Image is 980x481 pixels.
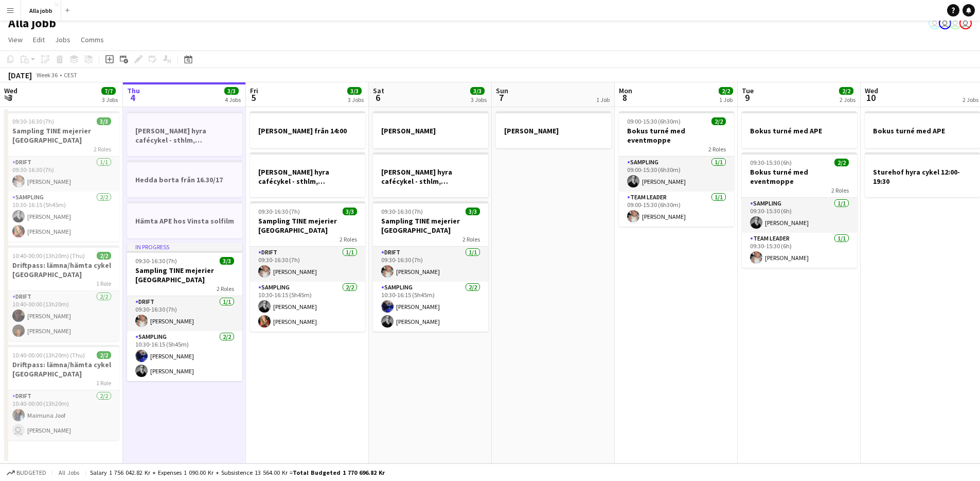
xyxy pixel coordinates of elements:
h3: Hämta APE hos Vinsta solfilm [127,216,242,226]
span: Wed [865,86,878,95]
div: CEST [64,71,77,79]
span: 2 Roles [94,145,111,153]
span: 4 [126,92,140,104]
app-card-role: Drift2/210:40-00:00 (13h20m)Maimuna Joof [PERSON_NAME] [4,390,119,440]
div: In progress [127,243,242,251]
span: 2/2 [97,351,111,359]
span: 2 Roles [340,235,357,243]
app-job-card: 10:40-00:00 (13h20m) (Thu)2/2Driftpass: lämna/hämta cykel [GEOGRAPHIC_DATA]1 RoleDrift2/210:40-00... [4,345,119,440]
h1: Alla jobb [8,15,56,31]
app-card-role: Team Leader1/109:30-15:30 (6h)[PERSON_NAME] [742,233,857,268]
app-job-card: [PERSON_NAME] hyra cafécykel - sthlm, [GEOGRAPHIC_DATA], cph [250,152,365,197]
span: 2/2 [97,252,111,260]
app-job-card: Bokus turné med APE [865,111,980,148]
app-job-card: Hämta APE hos Vinsta solfilm [127,201,242,238]
h3: [PERSON_NAME] från 14:00 [250,126,365,135]
a: View [4,33,27,46]
app-job-card: 09:30-16:30 (7h)3/3Sampling TINE mejerier [GEOGRAPHIC_DATA]2 RolesDrift1/109:30-16:30 (7h)[PERSON... [4,111,119,242]
app-job-card: Bokus turné med APE [742,111,857,148]
div: 3 Jobs [348,96,364,104]
span: Jobs [55,35,70,44]
button: Budgeted [5,467,48,478]
span: 3 [3,92,17,104]
span: Wed [4,86,17,95]
app-job-card: [PERSON_NAME] [373,111,488,148]
span: 1 Role [96,379,111,387]
span: Total Budgeted 1 770 696.82 kr [293,469,385,476]
h3: Sampling TINE mejerier [GEOGRAPHIC_DATA] [4,126,119,145]
app-card-role: Drift1/109:30-16:30 (7h)[PERSON_NAME] [127,296,242,331]
app-card-role: Sampling2/210:30-16:15 (5h45m)[PERSON_NAME][PERSON_NAME] [127,331,242,381]
div: 09:30-16:30 (7h)3/3Sampling TINE mejerier [GEOGRAPHIC_DATA]2 RolesDrift1/109:30-16:30 (7h)[PERSON... [250,201,365,332]
div: 3 Jobs [102,96,118,104]
span: 10 [863,92,878,104]
span: 3/3 [220,257,234,265]
span: Edit [33,35,45,44]
span: 3/3 [224,87,239,95]
h3: [PERSON_NAME] hyra cafécykel - sthlm, [GEOGRAPHIC_DATA], cph [250,167,365,186]
span: 3/3 [470,87,485,95]
h3: Driftpass: lämna/hämta cykel [GEOGRAPHIC_DATA] [4,261,119,279]
app-user-avatar: Emil Hasselberg [939,17,951,29]
span: 2 Roles [217,285,234,293]
span: 3/3 [466,208,480,215]
div: 3 Jobs [471,96,487,104]
span: 09:30-16:30 (7h) [12,117,54,125]
app-card-role: Drift1/109:30-16:30 (7h)[PERSON_NAME] [250,247,365,282]
h3: Sturehof hyra cykel 12:00-19:30 [865,167,980,186]
span: View [8,35,23,44]
app-job-card: [PERSON_NAME] hyra cafécykel - sthlm, [GEOGRAPHIC_DATA], cph [127,111,242,156]
app-card-role: Drift1/109:30-16:30 (7h)[PERSON_NAME] [4,157,119,192]
div: 10:40-00:00 (13h20m) (Thu)2/2Driftpass: lämna/hämta cykel [GEOGRAPHIC_DATA]1 RoleDrift2/210:40-00... [4,246,119,341]
app-card-role: Drift2/210:40-00:00 (13h20m)[PERSON_NAME][PERSON_NAME] [4,291,119,341]
span: Comms [81,35,104,44]
h3: Bokus turné med eventmoppe [619,126,734,145]
span: All jobs [57,469,81,476]
app-card-role: Sampling2/210:30-16:15 (5h45m)[PERSON_NAME][PERSON_NAME] [373,282,488,332]
span: 7/7 [101,87,116,95]
h3: Bokus turné med eventmoppe [742,167,857,186]
span: 7 [494,92,508,104]
span: 2 Roles [831,186,849,194]
div: Salary 1 756 042.82 kr + Expenses 1 090.00 kr + Subsistence 13 564.00 kr = [90,469,385,476]
app-job-card: 09:00-15:30 (6h30m)2/2Bokus turné med eventmoppe2 RolesSampling1/109:00-15:30 (6h30m)[PERSON_NAME... [619,111,734,227]
h3: [PERSON_NAME] hyra cafécykel - sthlm, [GEOGRAPHIC_DATA], cph [373,167,488,186]
span: 2 Roles [708,145,726,153]
span: 8 [617,92,632,104]
div: 2 Jobs [840,96,856,104]
app-card-role: Sampling2/210:30-16:15 (5h45m)[PERSON_NAME][PERSON_NAME] [250,282,365,332]
span: Week 36 [34,71,60,79]
app-job-card: In progress09:30-16:30 (7h)3/3Sampling TINE mejerier [GEOGRAPHIC_DATA]2 RolesDrift1/109:30-16:30 ... [127,243,242,381]
h3: [PERSON_NAME] [373,126,488,135]
app-job-card: Sturehof hyra cykel 12:00-19:30 [865,152,980,197]
span: 2/2 [839,87,853,95]
app-card-role: Sampling2/210:30-16:15 (5h45m)[PERSON_NAME][PERSON_NAME] [4,192,119,242]
span: Tue [742,86,754,95]
app-job-card: 09:30-15:30 (6h)2/2Bokus turné med eventmoppe2 RolesSampling1/109:30-15:30 (6h)[PERSON_NAME]Team ... [742,152,857,268]
button: Alla jobb [21,1,61,21]
a: Edit [29,33,49,46]
span: 3/3 [97,117,111,125]
span: 09:30-16:30 (7h) [258,208,300,215]
app-job-card: [PERSON_NAME] [496,111,611,148]
div: 4 Jobs [225,96,241,104]
span: 09:30-16:30 (7h) [381,208,423,215]
app-card-role: Drift1/109:30-16:30 (7h)[PERSON_NAME] [373,247,488,282]
app-job-card: [PERSON_NAME] hyra cafécykel - sthlm, [GEOGRAPHIC_DATA], cph [373,152,488,197]
h3: Bokus turné med APE [742,126,857,135]
span: Sun [496,86,508,95]
h3: Sampling TINE mejerier [GEOGRAPHIC_DATA] [373,216,488,235]
span: 2 Roles [462,235,480,243]
span: 09:00-15:30 (6h30m) [627,117,681,125]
